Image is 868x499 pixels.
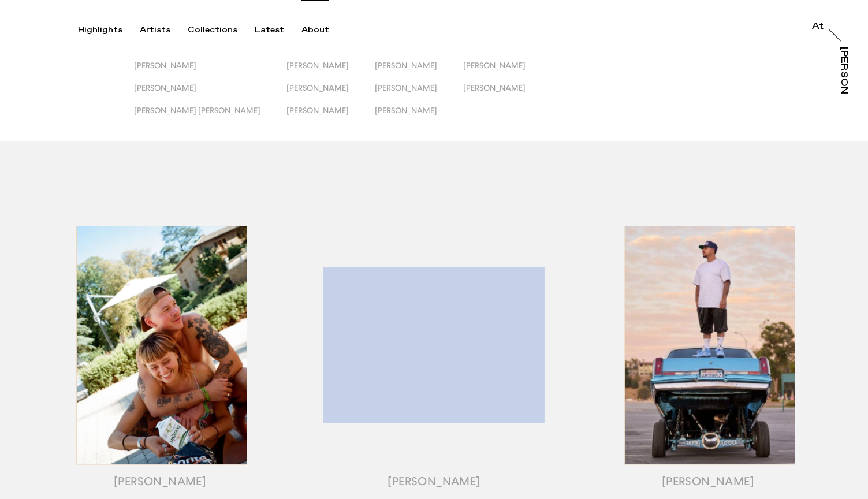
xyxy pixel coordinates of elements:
[78,25,122,35] div: Highlights
[375,106,437,115] span: [PERSON_NAME]
[134,83,196,92] span: [PERSON_NAME]
[134,106,260,115] span: [PERSON_NAME] [PERSON_NAME]
[286,83,375,106] button: [PERSON_NAME]
[78,25,140,35] button: Highlights
[286,61,349,70] span: [PERSON_NAME]
[375,61,463,83] button: [PERSON_NAME]
[188,25,255,35] button: Collections
[286,106,349,115] span: [PERSON_NAME]
[286,106,375,128] button: [PERSON_NAME]
[375,61,437,70] span: [PERSON_NAME]
[140,25,170,35] div: Artists
[134,61,196,70] span: [PERSON_NAME]
[812,22,824,33] a: At
[286,61,375,83] button: [PERSON_NAME]
[140,25,188,35] button: Artists
[463,83,552,106] button: [PERSON_NAME]
[188,25,237,35] div: Collections
[463,83,526,92] span: [PERSON_NAME]
[463,61,552,83] button: [PERSON_NAME]
[255,25,301,35] button: Latest
[134,83,286,106] button: [PERSON_NAME]
[375,106,463,128] button: [PERSON_NAME]
[301,25,329,35] div: About
[255,25,284,35] div: Latest
[375,83,463,106] button: [PERSON_NAME]
[463,61,526,70] span: [PERSON_NAME]
[134,106,286,128] button: [PERSON_NAME] [PERSON_NAME]
[286,83,349,92] span: [PERSON_NAME]
[837,47,848,94] a: [PERSON_NAME]
[839,47,848,136] div: [PERSON_NAME]
[134,61,286,83] button: [PERSON_NAME]
[375,83,437,92] span: [PERSON_NAME]
[301,25,347,35] button: About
